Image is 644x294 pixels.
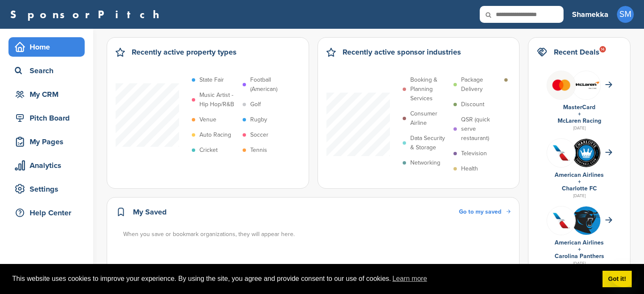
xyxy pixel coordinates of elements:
p: Golf [250,100,261,109]
a: + [578,178,581,185]
h2: Recent Deals [554,46,600,58]
div: Search [13,63,85,78]
img: Q4ahkxz8 400x400 [547,139,575,167]
a: Pitch Board [8,108,85,128]
img: 330px charlotte fc logo.svg [572,139,600,167]
p: Booking & Planning Services [410,75,449,103]
p: Tennis [250,146,267,155]
p: Cricket [199,146,218,155]
span: This website uses cookies to improve your experience. By using the site, you agree and provide co... [12,272,596,285]
img: Mclaren racing logo [572,71,600,99]
div: [DATE] [537,192,622,200]
a: Settings [8,179,85,199]
a: American Airlines [555,239,604,246]
div: [DATE] [537,260,622,267]
div: Help Center [13,205,85,220]
p: Football (American) [250,75,289,94]
p: Networking [410,158,440,168]
a: + [578,246,581,253]
div: Home [13,39,85,55]
p: Music Artist - Hip Hop/R&B [199,91,238,109]
a: Search [8,61,85,80]
p: Health [461,164,478,173]
h2: My Saved [133,206,167,218]
span: SM [617,6,634,23]
a: Analytics [8,156,85,175]
p: Venue [199,115,216,124]
img: Fxfzactq 400x400 [572,206,600,235]
a: Go to my saved [459,207,511,217]
div: Settings [13,181,85,197]
a: Help Center [8,203,85,223]
p: State Fair [199,75,224,85]
p: Television [461,149,487,158]
a: Home [8,37,85,57]
a: My Pages [8,132,85,151]
a: learn more about cookies [391,272,428,285]
h3: Shamekka [572,8,608,20]
div: My CRM [13,87,85,102]
h2: Recently active property types [132,46,237,58]
a: My CRM [8,85,85,104]
p: QSR (quick serve restaurant) [461,115,500,143]
a: Carolina Panthers [555,253,604,260]
a: MasterCard [563,104,595,111]
h2: Recently active sponsor industries [343,46,461,58]
a: dismiss cookie message [603,271,632,288]
a: SponsorPitch [10,9,165,20]
p: Discount [461,100,484,109]
p: Rugby [250,115,267,124]
div: Analytics [13,158,85,173]
a: + [578,110,581,118]
p: Consumer Airline [410,109,449,128]
p: Data Security & Storage [410,134,449,152]
iframe: Button to launch messaging window [610,260,637,287]
p: Auto Racing [199,130,231,140]
div: [DATE] [537,124,622,132]
a: McLaren Racing [558,117,601,124]
p: Package Delivery [461,75,500,94]
p: Soccer [250,130,268,140]
div: Pitch Board [13,110,85,126]
span: Go to my saved [459,208,501,215]
img: Mastercard logo [547,71,575,99]
div: 14 [600,46,606,52]
a: American Airlines [555,171,604,179]
a: Charlotte FC [562,185,597,192]
img: Q4ahkxz8 400x400 [547,206,575,235]
div: My Pages [13,134,85,149]
a: Shamekka [572,5,608,24]
div: When you save or bookmark organizations, they will appear here. [123,230,511,239]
